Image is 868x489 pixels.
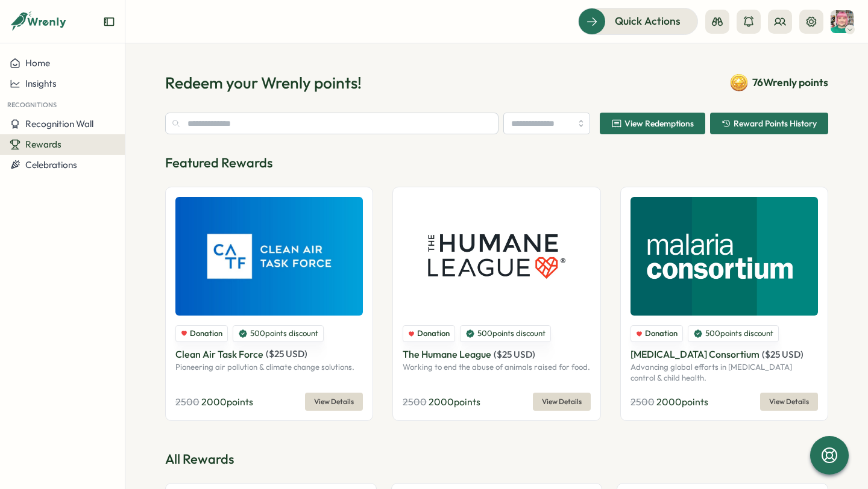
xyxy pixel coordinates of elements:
[25,118,93,129] span: Recognition Wall
[25,57,50,69] span: Home
[403,362,590,373] p: Working to end the abuse of animals raised for food.
[266,348,307,360] span: ( $ 25 USD )
[175,347,263,362] p: Clean Air Task Force
[175,396,200,408] span: 2500
[624,119,694,128] span: View Redemptions
[710,113,828,134] button: Reward Points History
[631,347,759,362] p: [MEDICAL_DATA] Consortium
[578,8,698,34] button: Quick Actions
[314,393,354,410] span: View Details
[494,349,535,360] span: ( $ 25 USD )
[175,362,363,373] p: Pioneering air pollution & climate change solutions.
[165,72,362,93] h1: Redeem your Wrenly points!
[403,396,427,408] span: 2500
[734,119,817,128] span: Reward Points History
[403,197,590,316] img: The Humane League
[305,393,363,411] button: View Details
[403,347,491,362] p: The Humane League
[831,10,854,33] img: Destani Engel
[760,393,818,411] button: View Details
[417,328,450,339] span: Donation
[190,328,222,339] span: Donation
[460,325,551,342] div: 500 points discount
[25,78,57,89] span: Insights
[165,450,828,469] p: All Rewards
[233,325,324,342] div: 500 points discount
[25,159,77,170] span: Celebrations
[762,349,804,360] span: ( $ 25 USD )
[533,393,591,411] button: View Details
[645,328,678,339] span: Donation
[631,197,818,316] img: Malaria Consortium
[103,16,115,28] button: Expand sidebar
[165,154,828,172] p: Featured Rewards
[201,396,253,408] span: 2000 points
[429,396,480,408] span: 2000 points
[615,13,681,29] span: Quick Actions
[631,396,655,408] span: 2500
[688,325,779,342] div: 500 points discount
[175,197,363,316] img: Clean Air Task Force
[752,75,828,90] span: 76 Wrenly points
[656,396,708,408] span: 2000 points
[600,113,705,134] button: View Redemptions
[631,362,818,383] p: Advancing global efforts in [MEDICAL_DATA] control & child health.
[25,139,61,150] span: Rewards
[542,393,582,410] span: View Details
[769,393,809,410] span: View Details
